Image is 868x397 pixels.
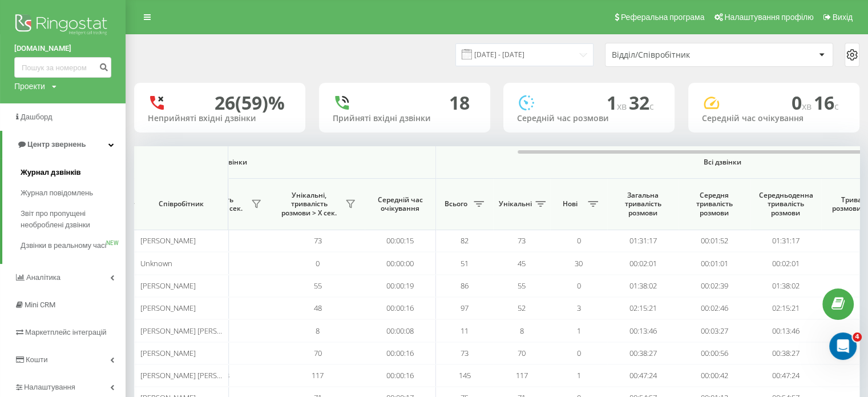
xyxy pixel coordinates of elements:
[518,258,526,268] span: 45
[702,114,846,123] div: Середній час очікування
[140,280,196,291] span: [PERSON_NAME]
[556,199,584,208] span: Нові
[520,326,524,336] span: 8
[21,240,106,251] span: Дзвінки в реальному часі
[461,280,469,291] span: 86
[140,326,253,336] span: [PERSON_NAME] [PERSON_NAME]
[365,364,436,387] td: 00:00:16
[750,297,821,319] td: 02:15:21
[518,235,526,246] span: 73
[316,258,320,268] span: 0
[24,383,75,391] span: Налаштування
[617,100,629,113] span: хв
[314,303,322,313] span: 48
[679,364,750,387] td: 00:00:42
[607,252,679,274] td: 00:02:01
[365,230,436,252] td: 00:00:15
[518,303,526,313] span: 52
[577,348,581,358] span: 0
[814,90,839,115] span: 16
[442,199,470,208] span: Всього
[21,162,126,183] a: Журнал дзвінків
[314,348,322,358] span: 70
[853,332,862,342] span: 4
[577,326,581,336] span: 1
[518,280,526,291] span: 55
[21,203,126,235] a: Звіт про пропущені необроблені дзвінки
[365,342,436,364] td: 00:00:16
[517,114,661,123] div: Середній час розмови
[621,13,705,22] span: Реферальна програма
[607,342,679,364] td: 00:38:27
[679,275,750,297] td: 00:02:39
[577,280,581,291] span: 0
[649,100,654,113] span: c
[833,13,853,22] span: Вихід
[687,191,741,218] span: Середня тривалість розмови
[750,364,821,387] td: 00:47:24
[724,13,813,22] span: Налаштування профілю
[607,275,679,297] td: 01:38:02
[607,297,679,319] td: 02:15:21
[679,342,750,364] td: 00:00:56
[461,303,469,313] span: 97
[26,273,60,282] span: Аналiтика
[25,300,55,309] span: Mini CRM
[26,355,47,364] span: Кошти
[577,303,581,313] span: 3
[461,326,469,336] span: 11
[27,140,86,149] span: Центр звернень
[21,113,53,121] span: Дашборд
[14,11,111,40] img: Ringostat logo
[750,230,821,252] td: 01:31:17
[21,187,93,199] span: Журнал повідомлень
[316,326,320,336] span: 8
[21,183,126,203] a: Журнал повідомлень
[21,208,120,231] span: Звіт про пропущені необроблені дзвінки
[449,92,470,114] div: 18
[314,235,322,246] span: 73
[750,319,821,342] td: 00:13:46
[607,364,679,387] td: 00:47:24
[750,252,821,274] td: 00:02:01
[365,252,436,274] td: 00:00:00
[461,258,469,268] span: 51
[144,199,218,208] span: Співробітник
[607,319,679,342] td: 00:13:46
[373,195,427,213] span: Середній час очікування
[459,370,471,380] span: 145
[14,57,111,78] input: Пошук за номером
[215,92,285,114] div: 26 (59)%
[607,230,679,252] td: 01:31:17
[629,90,654,115] span: 32
[499,199,532,208] span: Унікальні
[140,235,196,246] span: [PERSON_NAME]
[365,275,436,297] td: 00:00:19
[750,342,821,364] td: 00:38:27
[314,280,322,291] span: 55
[461,235,469,246] span: 82
[829,332,857,360] iframe: Intercom live chat
[616,191,670,218] span: Загальна тривалість розмови
[312,370,324,380] span: 117
[461,348,469,358] span: 73
[148,114,292,123] div: Неприйняті вхідні дзвінки
[365,297,436,319] td: 00:00:16
[802,100,814,113] span: хв
[21,235,126,256] a: Дзвінки в реальному часіNEW
[612,50,748,60] div: Відділ/Співробітник
[679,230,750,252] td: 00:01:52
[140,258,172,268] span: Unknown
[679,252,750,274] td: 00:01:01
[679,319,750,342] td: 00:03:27
[679,297,750,319] td: 00:02:46
[21,167,81,178] span: Журнал дзвінків
[518,348,526,358] span: 70
[365,319,436,342] td: 00:00:08
[140,348,196,358] span: [PERSON_NAME]
[577,235,581,246] span: 0
[750,275,821,297] td: 01:38:02
[333,114,477,123] div: Прийняті вхідні дзвінки
[792,90,814,115] span: 0
[140,303,196,313] span: [PERSON_NAME]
